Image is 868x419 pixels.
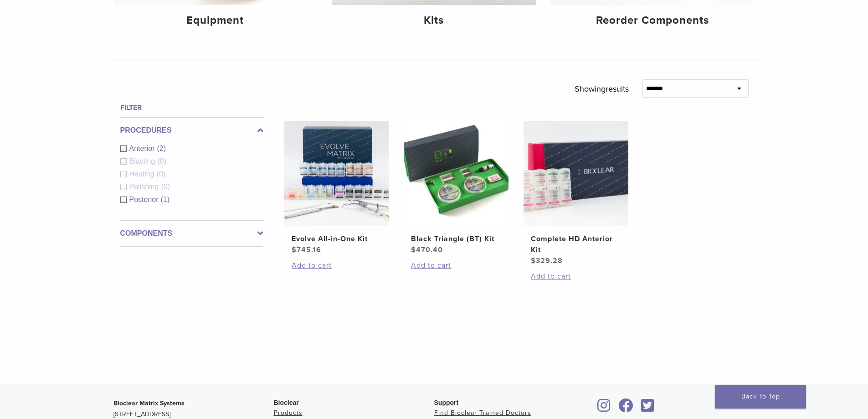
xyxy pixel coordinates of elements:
[274,409,303,417] a: Products
[129,145,157,152] span: Anterior
[157,157,166,165] span: (0)
[120,228,263,239] label: Components
[411,245,416,254] span: $
[638,404,657,413] a: Bioclear
[157,145,166,152] span: (2)
[129,157,158,165] span: Blasting
[523,121,629,266] a: Complete HD Anterior KitComplete HD Anterior Kit $329.28
[120,102,263,113] h4: Filter
[411,260,501,271] a: Add to cart: “Black Triangle (BT) Kit”
[339,12,529,29] h4: Kits
[558,12,747,29] h4: Reorder Components
[120,125,263,136] label: Procedures
[161,196,170,203] span: (1)
[129,196,161,203] span: Posterior
[161,183,170,191] span: (0)
[434,409,531,417] a: Find Bioclear Trained Doctors
[531,233,621,255] h2: Complete HD Anterior Kit
[531,256,563,265] bdi: 329.28
[595,404,614,413] a: Bioclear
[531,271,621,282] a: Add to cart: “Complete HD Anterior Kit”
[284,121,389,226] img: Evolve All-in-One Kit
[404,121,508,226] img: Black Triangle (BT) Kit
[284,121,390,255] a: Evolve All-in-One KitEvolve All-in-One Kit $745.16
[129,170,157,178] span: Heating
[113,399,185,407] strong: Bioclear Matrix Systems
[524,121,628,226] img: Complete HD Anterior Kit
[616,404,637,413] a: Bioclear
[292,233,382,244] h2: Evolve All-in-One Kit
[411,233,501,244] h2: Black Triangle (BT) Kit
[129,183,161,191] span: Polishing
[411,245,443,254] bdi: 470.40
[292,245,297,254] span: $
[121,12,310,29] h4: Equipment
[531,256,536,265] span: $
[292,260,382,271] a: Add to cart: “Evolve All-in-One Kit”
[575,79,629,98] p: Showing results
[715,385,806,409] a: Back To Top
[434,399,459,406] span: Support
[274,399,299,406] span: Bioclear
[403,121,509,255] a: Black Triangle (BT) KitBlack Triangle (BT) Kit $470.40
[292,245,321,254] bdi: 745.16
[157,170,166,178] span: (0)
